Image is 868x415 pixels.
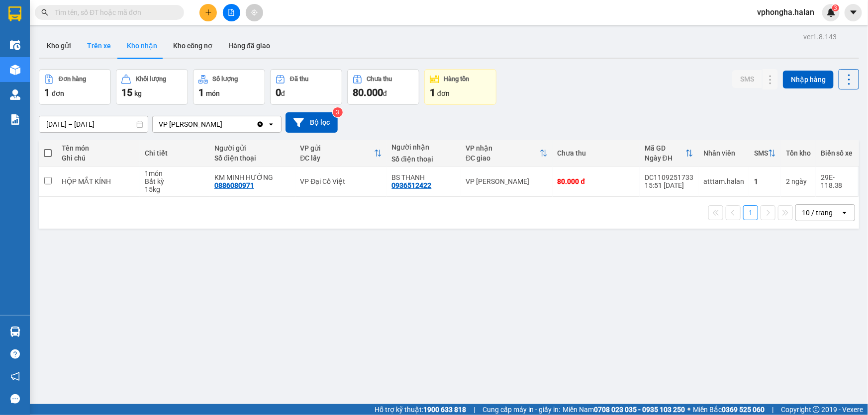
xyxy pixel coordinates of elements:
[430,86,435,98] span: 1
[165,34,220,58] button: Kho công nợ
[39,69,111,105] button: Đơn hàng1đơn
[367,76,392,83] div: Chưa thu
[220,34,278,58] button: Hàng đã giao
[145,149,204,157] div: Chi tiết
[333,107,343,117] sup: 3
[687,408,690,412] span: ⚪️
[392,155,456,163] div: Số điện thoại
[786,149,811,157] div: Tồn kho
[392,143,456,151] div: Người nhận
[206,89,220,97] span: món
[786,177,811,185] div: 2
[693,404,765,415] span: Miền Bắc
[145,185,204,193] div: 15 kg
[645,181,693,189] div: 15:51 [DATE]
[834,4,837,11] span: 3
[214,144,290,152] div: Người gửi
[558,177,635,185] div: 80.000 đ
[803,31,837,42] div: ver 1.8.143
[640,140,698,166] th: Toggle SortBy
[214,154,290,162] div: Số điện thoại
[44,86,50,98] span: 1
[749,6,822,18] span: vphongha.halan
[645,144,685,152] div: Mã GD
[198,86,204,98] span: 1
[754,177,776,185] div: 1
[300,154,374,162] div: ĐC lấy
[62,144,135,152] div: Tên món
[466,144,540,152] div: VP nhận
[466,177,548,185] div: VP [PERSON_NAME]
[214,181,254,189] div: 0886080971
[119,34,165,58] button: Kho nhận
[136,76,166,83] div: Khối lượng
[213,76,238,83] div: Số lượng
[392,173,456,181] div: BS THANH
[39,116,148,132] input: Select a date range.
[290,76,308,83] div: Đã thu
[482,404,560,415] span: Cung cấp máy in - giấy in:
[10,394,20,404] span: message
[59,76,86,83] div: Đơn hàng
[832,4,839,11] sup: 3
[251,9,258,16] span: aim
[754,149,768,157] div: SMS
[841,209,849,217] svg: open
[52,89,64,97] span: đơn
[827,8,836,17] img: icon-new-feature
[79,34,119,58] button: Trên xe
[821,173,853,189] div: 29E-118.38
[286,112,338,133] button: Bộ lọc
[121,86,132,98] span: 15
[62,154,135,162] div: Ghi chú
[145,169,204,177] div: 1 món
[461,140,553,166] th: Toggle SortBy
[55,7,172,18] input: Tìm tên, số ĐT hoặc mã đơn
[849,8,858,17] span: caret-down
[743,205,758,220] button: 1
[256,120,264,128] svg: Clear value
[246,4,263,21] button: aim
[392,181,432,189] div: 0936512422
[10,65,20,75] img: warehouse-icon
[62,177,135,185] div: HỘP MẮT KÍNH
[791,177,807,185] span: ngày
[594,406,685,414] strong: 0708 023 035 - 0935 103 250
[10,372,20,381] span: notification
[267,120,275,128] svg: open
[444,76,470,83] div: Hàng tồn
[39,34,79,58] button: Kho gửi
[205,9,212,16] span: plus
[802,208,833,218] div: 10 / trang
[474,404,475,415] span: |
[383,89,387,97] span: đ
[223,4,240,21] button: file-add
[732,70,762,88] button: SMS
[563,404,685,415] span: Miền Nam
[300,177,382,185] div: VP Đại Cồ Việt
[134,89,142,97] span: kg
[347,69,419,105] button: Chưa thu80.000đ
[199,4,217,21] button: plus
[10,40,20,50] img: warehouse-icon
[353,86,383,98] span: 80.000
[116,69,188,105] button: Khối lượng15kg
[375,404,466,415] span: Hỗ trợ kỹ thuật:
[10,327,20,337] img: warehouse-icon
[193,69,265,105] button: Số lượng1món
[223,119,224,129] input: Selected VP Hồng Hà.
[466,154,540,162] div: ĐC giao
[783,71,834,88] button: Nhập hàng
[645,173,693,181] div: DC1109251733
[214,173,290,181] div: KM MINH HƯỜNG
[645,154,685,162] div: Ngày ĐH
[423,406,466,414] strong: 1900 633 818
[8,6,21,21] img: logo-vxr
[749,140,781,166] th: Toggle SortBy
[295,140,387,166] th: Toggle SortBy
[772,404,773,415] span: |
[300,144,374,152] div: VP gửi
[281,89,285,97] span: đ
[558,149,635,157] div: Chưa thu
[813,406,820,413] span: copyright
